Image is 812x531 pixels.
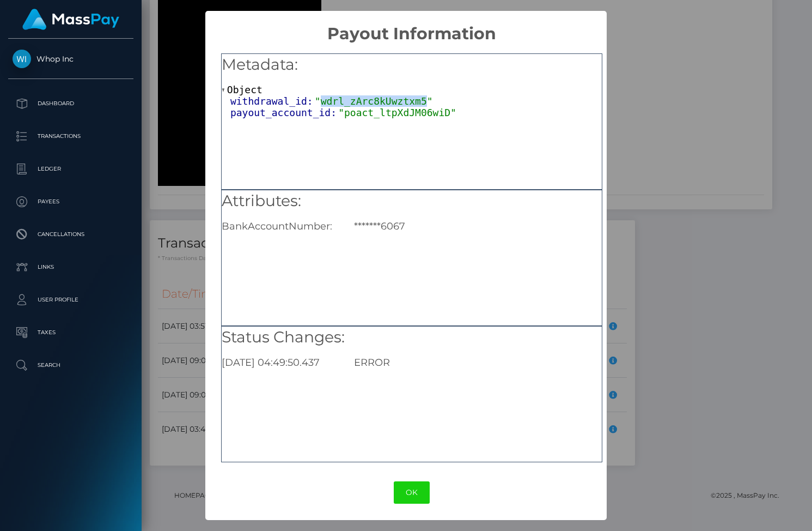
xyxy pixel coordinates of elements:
[394,481,430,504] button: OK
[213,357,346,369] div: [DATE] 04:49:50.437
[13,226,129,243] p: Cancellations
[8,54,133,64] span: Whop Inc
[13,292,129,308] p: User Profile
[13,259,129,275] p: Links
[13,50,31,68] img: Whop Inc
[13,95,129,112] p: Dashboard
[13,161,129,177] p: Ledger
[230,95,315,107] span: withdrawal_id:
[22,9,119,30] img: MassPay Logo
[13,194,129,210] p: Payees
[222,54,602,76] h5: Metadata:
[13,128,129,144] p: Transactions
[315,95,433,107] span: "wdrl_zArc8kUwztxm5"
[222,327,602,348] h5: Status Changes:
[205,11,618,44] h2: Payout Information
[13,324,129,341] p: Taxes
[222,190,602,212] h5: Attributes:
[213,220,346,232] div: BankAccountNumber:
[227,84,262,95] span: Object
[346,357,610,369] div: ERROR
[338,107,456,118] span: "poact_ltpXdJM06wiD"
[13,357,129,373] p: Search
[230,107,338,118] span: payout_account_id:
